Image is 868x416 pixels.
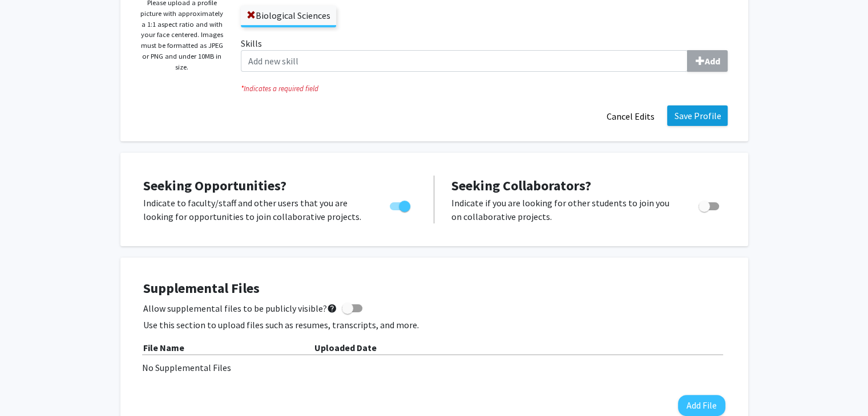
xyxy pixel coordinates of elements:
span: Seeking Collaborators? [451,177,591,194]
label: Biological Sciences [241,6,336,25]
span: Allow supplemental files to be publicly visible? [143,301,337,315]
b: Uploaded Date [314,342,377,353]
b: File Name [143,342,184,353]
p: Use this section to upload files such as resumes, transcripts, and more. [143,318,725,332]
input: SkillsAdd [241,50,688,72]
span: Seeking Opportunities? [143,177,286,194]
div: Toggle [385,196,417,213]
mat-icon: help [327,301,337,315]
p: Indicate if you are looking for other students to join you on collaborative projects. [451,196,677,223]
div: No Supplemental Files [142,361,726,374]
button: Add File [678,395,725,416]
h4: Supplemental Files [143,280,725,297]
iframe: Chat [9,365,49,407]
button: Cancel Edits [599,105,661,127]
button: Skills [687,50,728,72]
div: Toggle [694,196,725,213]
i: Indicates a required field [241,83,728,94]
label: Skills [241,36,728,72]
p: Indicate to faculty/staff and other users that you are looking for opportunities to join collabor... [143,196,368,223]
b: Add [704,55,720,67]
button: Save Profile [667,105,728,126]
